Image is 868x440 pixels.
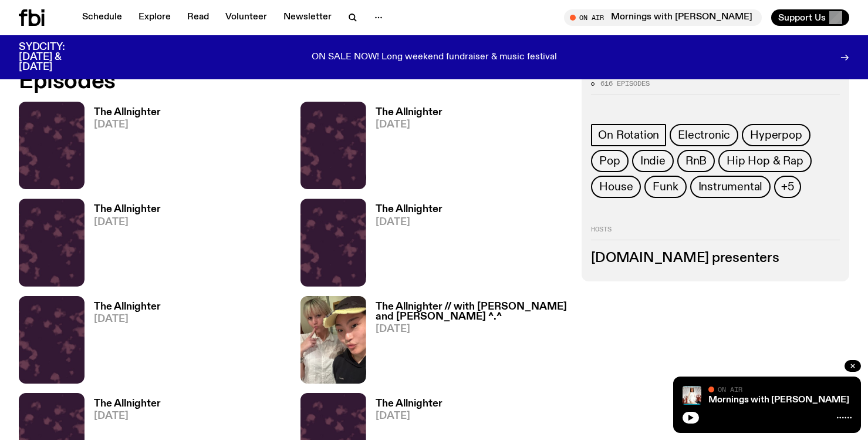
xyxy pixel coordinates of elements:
a: Read [180,9,216,26]
span: [DATE] [376,217,443,227]
button: On AirMornings with [PERSON_NAME] [564,9,762,26]
p: ON SALE NOW! Long weekend fundraiser & music festival [312,52,557,63]
span: [DATE] [376,411,443,421]
a: The Allnighter[DATE] [85,204,161,286]
a: Pop [591,150,628,172]
button: +5 [774,176,801,198]
span: Hyperpop [750,129,802,142]
span: Pop [599,154,620,167]
span: House [599,180,633,193]
span: [DATE] [376,324,568,334]
img: Two girls take a selfie. Girl on the right wears a baseball cap and wearing a black hoodie. Girl ... [300,296,366,384]
span: Hip Hop & Rap [727,154,803,167]
h3: The Allnighter [376,108,443,117]
span: Funk [653,180,678,193]
span: [DATE] [94,314,161,324]
span: +5 [781,180,794,193]
span: 616 episodes [600,80,650,87]
h2: Hosts [591,226,840,240]
span: [DATE] [94,120,161,130]
a: On Rotation [591,124,666,146]
h3: The Allnighter // with [PERSON_NAME] and [PERSON_NAME] ^.^ [376,302,568,322]
a: Explore [131,9,178,26]
a: Funk [644,176,686,198]
a: Electronic [670,124,738,146]
a: Volunteer [218,9,274,26]
span: Electronic [678,129,730,142]
h3: SYDCITY: [DATE] & [DATE] [19,42,94,72]
h3: The Allnighter [94,302,161,312]
a: Hip Hop & Rap [718,150,811,172]
a: The Allnighter[DATE] [366,108,443,189]
a: Instrumental [690,176,771,198]
a: Schedule [75,9,129,26]
span: On Air [718,385,742,393]
span: On Rotation [598,129,659,142]
a: House [591,176,641,198]
a: The Allnighter[DATE] [85,108,161,189]
a: The Allnighter[DATE] [85,302,161,384]
h3: The Allnighter [94,204,161,214]
span: Instrumental [698,180,763,193]
span: RnB [685,154,707,167]
a: Newsletter [276,9,339,26]
a: RnB [677,150,715,172]
h3: The Allnighter [376,399,443,409]
a: Indie [632,150,674,172]
span: [DATE] [94,411,161,421]
h3: The Allnighter [376,204,443,214]
h3: The Allnighter [94,399,161,409]
span: Support Us [778,12,826,23]
a: The Allnighter // with [PERSON_NAME] and [PERSON_NAME] ^.^[DATE] [366,302,568,384]
a: Hyperpop [742,124,810,146]
h2: Episodes [19,71,568,92]
button: Support Us [771,9,849,26]
span: [DATE] [376,120,443,130]
span: [DATE] [94,217,161,227]
h3: The Allnighter [94,108,161,117]
a: The Allnighter[DATE] [366,204,443,286]
span: Indie [640,154,666,167]
a: Mornings with [PERSON_NAME] [708,395,849,405]
h3: [DOMAIN_NAME] presenters [591,252,840,265]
